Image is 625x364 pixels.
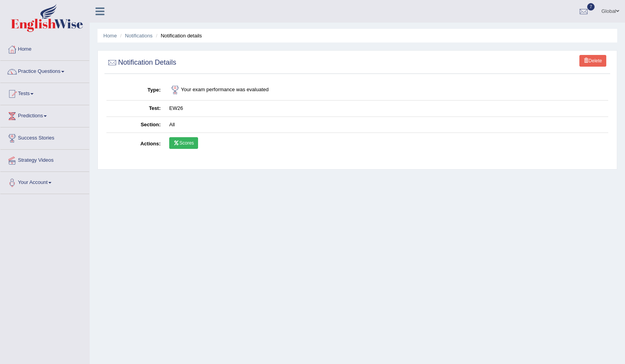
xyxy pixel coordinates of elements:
td: EW26 [165,101,608,117]
a: Strategy Videos [0,150,89,169]
a: Practice Questions [0,61,89,80]
a: Scores [169,137,198,149]
a: Home [103,33,117,39]
th: Section [106,117,165,133]
a: Notifications [125,33,153,39]
a: Delete [579,55,606,67]
span: 7 [587,3,595,11]
h2: Notification Details [106,57,176,69]
a: Your Account [0,172,89,191]
th: Type [106,80,165,101]
th: Test [106,101,165,117]
a: Success Stories [0,127,89,147]
a: Predictions [0,105,89,125]
td: All [165,117,608,133]
th: Actions [106,133,165,155]
a: Tests [0,83,89,102]
li: Notification details [154,32,202,39]
a: Home [0,39,89,58]
td: Your exam performance was evaluated [165,80,608,101]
